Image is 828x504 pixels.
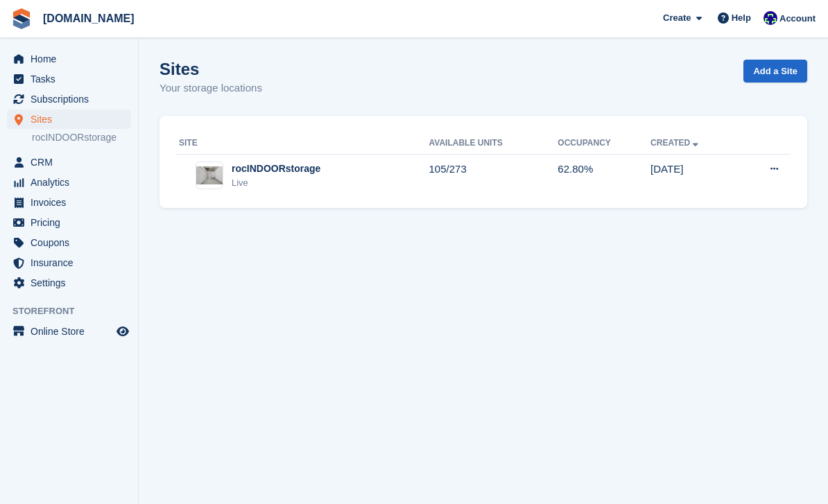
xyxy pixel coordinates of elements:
[32,131,131,144] a: rocINDOORstorage
[7,322,131,341] a: menu
[159,60,262,78] h1: Sites
[31,89,114,109] span: Subscriptions
[31,273,114,293] span: Settings
[159,80,262,96] p: Your storage locations
[31,110,114,129] span: Sites
[7,49,131,69] a: menu
[429,132,558,155] th: Available Units
[31,193,114,212] span: Invoices
[31,213,114,232] span: Pricing
[31,233,114,252] span: Coupons
[37,7,140,30] a: [DOMAIN_NAME]
[7,110,131,129] a: menu
[650,154,739,197] td: [DATE]
[31,173,114,192] span: Analytics
[732,11,751,25] span: Help
[31,69,114,89] span: Tasks
[31,253,114,272] span: Insurance
[232,176,320,190] div: Live
[7,69,131,89] a: menu
[196,166,223,184] img: Image of rocINDOORstorage site
[7,89,131,109] a: menu
[12,304,138,318] span: Storefront
[558,132,650,155] th: Occupancy
[7,213,131,232] a: menu
[429,154,558,197] td: 105/273
[764,11,777,25] img: Mike Gruttadaro
[7,233,131,252] a: menu
[7,273,131,293] a: menu
[558,154,650,197] td: 62.80%
[650,138,701,148] a: Created
[114,323,131,340] a: Preview store
[779,12,816,26] span: Account
[743,60,807,82] a: Add a Site
[7,173,131,192] a: menu
[7,193,131,212] a: menu
[11,8,32,29] img: stora-icon-8386f47178a22dfd0bd8f6a31ec36ba5ce8667c1dd55bd0f319d3a0aa187defe.svg
[7,253,131,272] a: menu
[31,322,114,341] span: Online Store
[7,153,131,172] a: menu
[176,132,429,155] th: Site
[31,49,114,69] span: Home
[232,162,320,176] div: rocINDOORstorage
[663,11,691,25] span: Create
[31,153,114,172] span: CRM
